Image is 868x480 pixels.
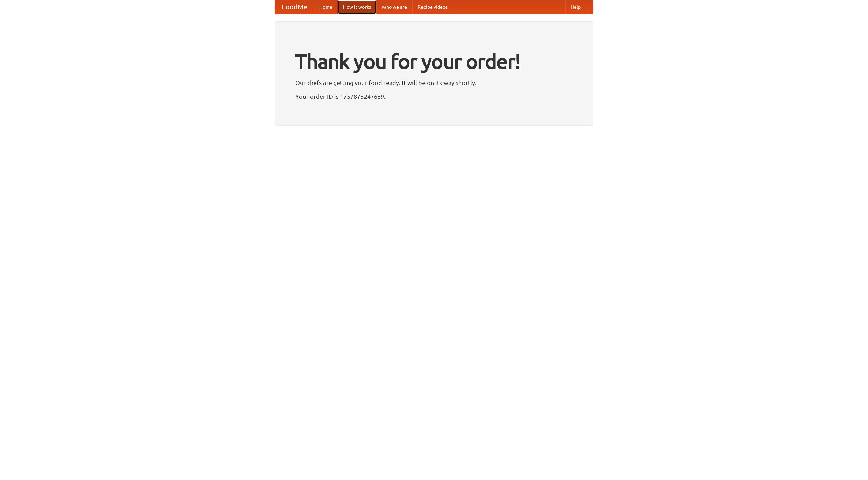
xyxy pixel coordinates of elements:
[295,78,573,88] p: Our chefs are getting your food ready. It will be on its way shortly.
[376,0,412,14] a: Who we are
[338,0,376,14] a: How it works
[275,0,314,14] a: FoodMe
[412,0,453,14] a: Recipe videos
[295,45,573,78] h1: Thank you for your order!
[565,0,586,14] a: Help
[314,0,338,14] a: Home
[295,91,573,101] p: Your order ID is 1757878247689.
